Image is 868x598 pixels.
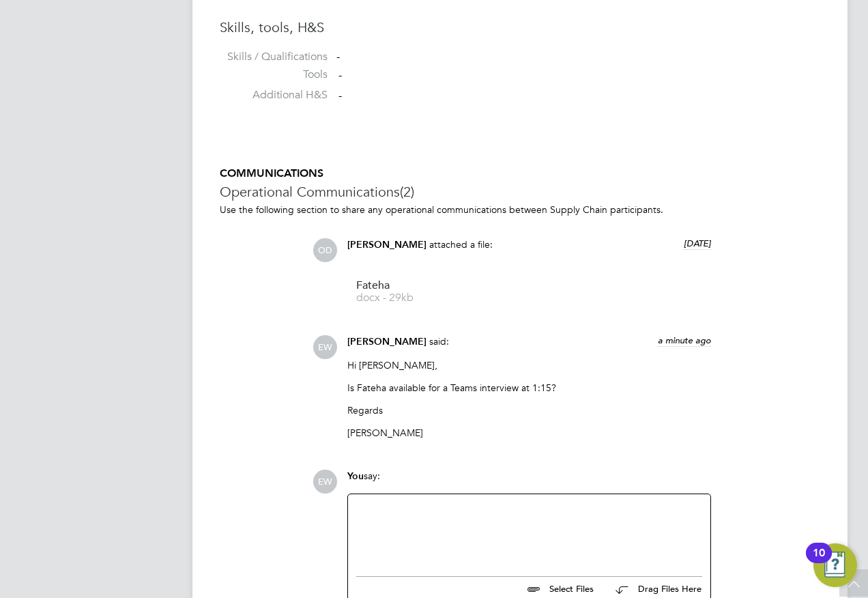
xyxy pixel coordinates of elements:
[347,470,364,482] span: You
[429,335,449,347] span: said:
[313,470,337,494] span: EW
[220,50,328,64] label: Skills / Qualifications
[356,281,465,291] span: Fateha
[220,183,820,201] h3: Operational Communications
[400,183,414,201] span: (2)
[338,89,342,102] span: -
[347,427,711,439] p: [PERSON_NAME]
[220,18,820,36] h3: Skills, tools, H&S
[347,404,711,416] p: Regards
[813,553,825,571] div: 10
[347,470,711,494] div: say:
[336,50,820,64] div: -
[313,335,337,359] span: EW
[347,239,426,251] span: [PERSON_NAME]
[356,281,465,303] a: Fateha docx - 29kb
[356,293,465,303] span: docx - 29kb
[220,203,820,216] p: Use the following section to share any operational communications between Supply Chain participants.
[429,238,493,251] span: attached a file:
[813,543,857,587] button: Open Resource Center, 10 new notifications
[313,238,337,262] span: OD
[220,88,328,102] label: Additional H&S
[347,382,711,394] p: Is Fateha available for a Teams interview at 1:15?
[220,68,328,82] label: Tools
[684,238,711,249] span: [DATE]
[338,68,342,82] span: -
[220,167,820,181] h5: COMMUNICATIONS
[347,336,426,347] span: [PERSON_NAME]
[347,359,711,371] p: Hi [PERSON_NAME],
[658,334,711,346] span: a minute ago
